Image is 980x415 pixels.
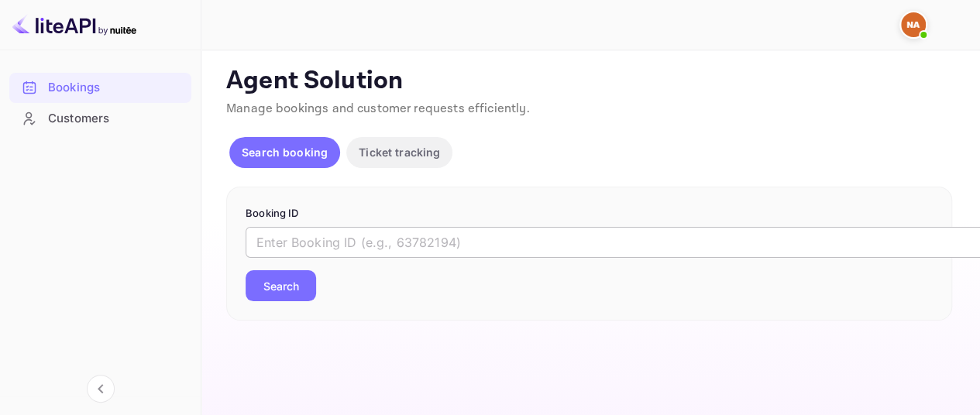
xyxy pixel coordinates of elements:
[246,206,933,221] p: Booking ID
[901,12,926,37] img: Nargisse El Aoumari
[48,79,184,97] div: Bookings
[12,12,136,37] img: LiteAPI logo
[226,66,952,97] p: Agent Solution
[48,110,184,128] div: Customers
[226,101,530,117] span: Manage bookings and customer requests efficiently.
[9,73,191,101] a: Bookings
[359,144,440,160] p: Ticket tracking
[9,73,191,103] div: Bookings
[246,270,316,301] button: Search
[87,375,115,403] button: Collapse navigation
[9,104,191,134] div: Customers
[242,144,328,160] p: Search booking
[9,104,191,132] a: Customers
